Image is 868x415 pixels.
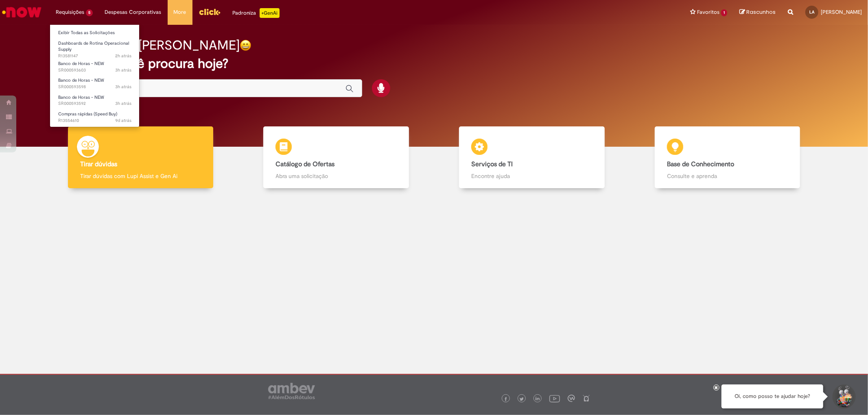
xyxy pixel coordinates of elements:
h2: Boa tarde, [PERSON_NAME] [75,38,240,52]
img: logo_footer_workplace.png [568,395,575,402]
p: Consulte e aprenda [667,172,788,180]
a: Aberto SR000593603 : Banco de Horas - NEW [50,59,140,74]
time: 22/09/2025 11:31:11 [115,117,131,124]
span: SR000593598 [58,84,131,90]
div: Oi, como posso te ajudar hoje? [722,385,823,408]
b: Base de Conhecimento [667,160,734,168]
img: ServiceNow [1,4,43,20]
span: Favoritos [697,8,719,16]
span: SR000593603 [58,67,131,74]
span: 1 [721,9,727,16]
span: 3h atrás [115,100,131,106]
time: 30/09/2025 10:35:49 [115,84,131,90]
span: Banco de Horas - NEW [58,94,104,100]
a: Serviços de TI Encontre ajuda [434,126,630,189]
a: Rascunhos [739,9,776,16]
a: Aberto SR000593592 : Banco de Horas - NEW [50,93,140,108]
span: More [174,8,186,16]
a: Tirar dúvidas Tirar dúvidas com Lupi Assist e Gen Ai [43,126,238,189]
img: click_logo_yellow_360x200.png [199,6,221,18]
h2: O que você procura hoje? [75,56,793,71]
span: Requisições [56,8,84,16]
time: 30/09/2025 10:39:31 [115,67,131,73]
b: Catálogo de Ofertas [275,160,335,168]
span: Compras rápidas (Speed Buy) [58,111,117,117]
b: Tirar dúvidas [80,160,117,168]
b: Serviços de TI [471,160,513,168]
span: 9d atrás [115,117,131,124]
span: LA [809,9,814,15]
span: Dashboards de Rotina Operacional Supply [58,40,129,53]
p: Encontre ajuda [471,172,592,180]
span: R13581147 [58,53,131,59]
a: Aberto SR000593598 : Banco de Horas - NEW [50,76,140,91]
span: Banco de Horas - NEW [58,77,104,83]
span: 3h atrás [115,67,131,73]
img: happy-face.png [240,39,251,51]
time: 30/09/2025 10:31:31 [115,100,131,106]
div: Padroniza [233,8,280,18]
span: R13554610 [58,117,131,124]
img: logo_footer_facebook.png [504,397,508,401]
span: 3h atrás [115,84,131,90]
ul: Requisições [50,24,140,127]
span: Rascunhos [746,8,776,16]
img: logo_footer_linkedin.png [536,397,540,402]
span: 5 [86,9,93,16]
img: logo_footer_youtube.png [549,393,560,404]
a: Catálogo de Ofertas Abra uma solicitação [238,126,434,189]
p: Abra uma solicitação [275,172,396,180]
span: Despesas Corporativas [105,8,162,16]
p: +GenAi [260,8,280,18]
img: logo_footer_naosei.png [583,395,590,402]
button: Iniciar Conversa de Suporte [831,385,856,409]
a: Aberto R13581147 : Dashboards de Rotina Operacional Supply [50,39,140,56]
img: logo_footer_ambev_rotulo_gray.png [268,383,315,399]
span: 2h atrás [115,53,131,59]
span: SR000593592 [58,100,131,107]
time: 30/09/2025 12:02:19 [115,53,131,59]
a: Base de Conhecimento Consulte e aprenda [630,126,825,189]
p: Tirar dúvidas com Lupi Assist e Gen Ai [80,172,201,180]
a: Exibir Todas as Solicitações [50,28,140,37]
a: Aberto R13554610 : Compras rápidas (Speed Buy) [50,110,140,125]
span: Banco de Horas - NEW [58,61,104,67]
img: logo_footer_twitter.png [520,397,524,401]
span: [PERSON_NAME] [821,9,862,15]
